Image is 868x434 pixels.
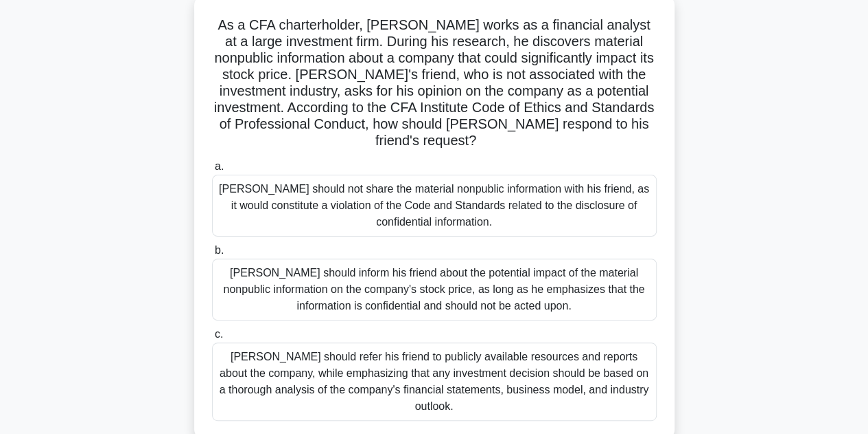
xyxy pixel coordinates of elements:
div: [PERSON_NAME] should inform his friend about the potential impact of the material nonpublic infor... [212,259,657,321]
div: [PERSON_NAME] should not share the material nonpublic information with his friend, as it would co... [212,175,657,237]
span: b. [215,244,224,256]
span: a. [215,160,224,172]
span: c. [215,328,223,340]
h5: As a CFA charterholder, [PERSON_NAME] works as a financial analyst at a large investment firm. Du... [211,17,658,150]
div: [PERSON_NAME] should refer his friend to publicly available resources and reports about the compa... [212,343,657,421]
